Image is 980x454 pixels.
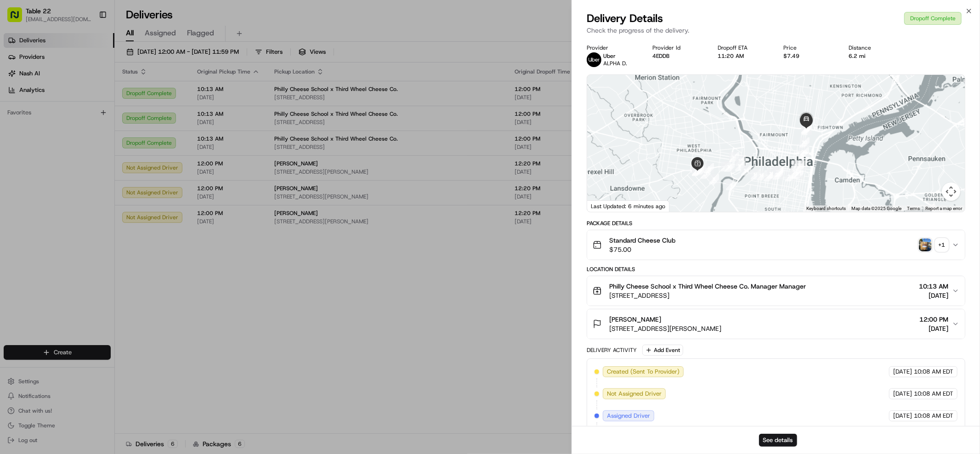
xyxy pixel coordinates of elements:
[609,324,721,333] span: [STREET_ADDRESS][PERSON_NAME]
[729,152,739,162] div: 11
[736,156,746,166] div: 12
[18,205,70,215] span: Knowledge Base
[587,266,965,273] div: Location Details
[9,159,24,173] img: Angelique Valdez
[893,390,912,398] span: [DATE]
[91,228,111,235] span: Pylon
[587,220,965,227] div: Package Details
[76,142,79,150] span: •
[9,37,167,51] p: Welcome 👋
[799,137,810,148] div: 30
[919,282,948,291] span: 10:13 AM
[28,142,74,150] span: [PERSON_NAME]
[19,88,36,104] img: 8571987876998_91fb9ceb93ad5c398215_72.jpg
[609,291,806,300] span: [STREET_ADDRESS]
[764,171,774,182] div: 17
[942,182,960,201] button: Map camera controls
[773,170,783,180] div: 22
[757,170,767,181] div: 16
[785,171,795,182] div: 23
[6,202,74,218] a: 📗Knowledge Base
[907,206,920,211] a: Terms
[87,205,147,215] span: API Documentation
[587,346,637,354] div: Delivery Activity
[609,245,675,254] span: $75.00
[9,119,59,127] div: Past conversations
[642,345,683,356] button: Add Event
[609,282,806,291] span: Philly Cheese School x Third Wheel Cheese Co. Manager Manager
[726,180,736,190] div: 1
[9,206,17,214] div: 📗
[919,238,948,251] button: photo_proof_of_pickup image+1
[741,165,751,176] div: 14
[587,276,965,306] button: Philly Cheese School x Third Wheel Cheese Co. Manager Manager[STREET_ADDRESS]10:13 AM[DATE]
[801,124,811,134] div: 33
[607,412,650,420] span: Assigned Driver
[725,162,735,172] div: 10
[587,200,669,212] div: Last Updated: 6 minutes ago
[783,52,834,60] div: $7.49
[587,11,663,26] span: Delivery Details
[41,97,126,104] div: We're available if you need us!
[9,9,28,28] img: Nash
[18,143,26,150] img: 1736555255976-a54dd68f-1ca7-489b-9aae-adbdc363a1c4
[156,91,167,102] button: Start new chat
[783,44,834,51] div: Price
[925,206,962,211] a: Report a map error
[587,230,965,260] button: Standard Cheese Club$75.00photo_proof_of_pickup image+1
[914,390,953,398] span: 10:08 AM EDT
[78,206,85,214] div: 💻
[65,227,111,235] a: Powered byPylon
[24,59,152,69] input: Clear
[849,52,900,60] div: 6.2 mi
[603,52,616,60] span: Uber
[935,238,948,251] div: + 1
[609,315,661,324] span: [PERSON_NAME]
[735,161,745,171] div: 13
[589,200,620,212] a: Open this area in Google Maps (opens a new window)
[774,167,784,177] div: 21
[849,44,900,51] div: Distance
[893,368,912,376] span: [DATE]
[893,412,912,420] span: [DATE]
[609,236,675,245] span: Standard Cheese Club
[142,118,167,129] button: See all
[919,315,948,324] span: 12:00 PM
[9,134,24,148] img: Masood Aslam
[652,44,703,51] div: Provider Id
[76,167,79,175] span: •
[796,160,806,170] div: 28
[919,291,948,300] span: [DATE]
[28,167,74,175] span: [PERSON_NAME]
[9,88,26,104] img: 1736555255976-a54dd68f-1ca7-489b-9aae-adbdc363a1c4
[81,167,100,175] span: [DATE]
[806,205,846,212] button: Keyboard shortcuts
[81,142,100,150] span: [DATE]
[759,434,797,447] button: See details
[799,147,809,157] div: 29
[587,26,965,35] p: Check the progress of the delivery.
[851,206,901,211] span: Map data ©2025 Google
[718,44,769,51] div: Dropoff ETA
[919,238,932,251] img: photo_proof_of_pickup image
[74,202,151,218] a: 💻API Documentation
[914,412,953,420] span: 10:08 AM EDT
[704,163,714,173] div: 8
[41,88,151,97] div: Start new chat
[692,166,702,176] div: 6
[589,200,620,212] img: Google
[709,174,719,184] div: 2
[767,169,777,179] div: 18
[718,52,769,60] div: 11:20 AM
[587,52,601,67] img: uber-new-logo.jpeg
[587,309,965,339] button: [PERSON_NAME][STREET_ADDRESS][PERSON_NAME]12:00 PM[DATE]
[792,160,802,170] div: 27
[790,167,800,177] div: 26
[652,52,669,60] button: 4EDDB
[603,60,627,67] span: ALPHA D.
[587,44,638,51] div: Provider
[721,161,731,171] div: 9
[914,368,953,376] span: 10:08 AM EDT
[919,324,948,333] span: [DATE]
[607,368,680,376] span: Created (Sent To Provider)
